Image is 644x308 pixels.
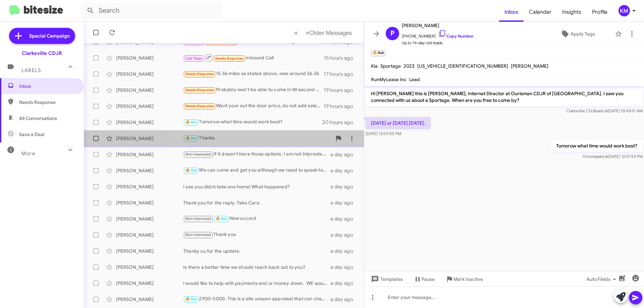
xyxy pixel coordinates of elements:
[330,264,359,270] div: a day ago
[499,2,524,22] a: Inbox
[116,296,183,303] div: [PERSON_NAME]
[183,264,330,270] div: Is there a better time we should reach back out to you?
[366,131,401,136] span: [DATE] 12:09:50 PM
[330,232,359,238] div: a day ago
[324,71,359,77] div: 17 hours ago
[330,248,359,254] div: a day ago
[116,264,183,270] div: [PERSON_NAME]
[183,183,330,190] div: I see you didnt take one home! What happened?
[330,199,359,206] div: a day ago
[185,56,203,61] span: Call Them
[19,115,57,122] span: All Conversations
[409,76,420,82] span: Lead
[185,88,214,92] span: Needs Response
[543,28,612,40] button: Apply Tags
[587,2,613,22] a: Profile
[185,297,197,301] span: 🔥 Hot
[81,3,222,19] input: Search
[440,273,488,285] button: Mark Inactive
[19,99,76,106] span: Needs Response
[366,87,643,106] p: Hi [PERSON_NAME] this is [PERSON_NAME], Internet Director at Ourisman CDJR of [GEOGRAPHIC_DATA]. ...
[566,108,643,113] span: Clarksville CDJR [DATE] 10:43:51 AM
[183,70,324,78] div: 15.5k miles as stated above, owe around 36.5k
[309,29,352,37] span: Older Messages
[330,280,359,287] div: a day ago
[183,150,330,158] div: If it doesn't have those options, I am not interested. Do you trade with other dealers from out o...
[185,120,197,124] span: 🔥 Hot
[551,140,643,152] p: Tomorow what time would work best?
[116,55,183,61] div: [PERSON_NAME]
[183,54,324,62] div: Inbound Call
[613,5,637,16] button: KM
[371,63,378,69] span: Kia
[19,83,76,89] span: Inbox
[185,152,211,157] span: Not-Interested
[557,2,587,22] a: Insights
[330,215,359,222] div: a day ago
[116,199,183,206] div: [PERSON_NAME]
[596,108,608,113] span: said at
[185,233,211,237] span: Not-Interested
[116,232,183,238] div: [PERSON_NAME]
[116,71,183,77] div: [PERSON_NAME]
[19,131,44,138] span: Save a Deal
[581,273,624,285] button: Auto Fields
[183,134,332,142] div: Thanks
[183,167,330,174] div: We can come and get you although we need to speak to you.
[371,76,407,82] span: RunMyLease Inc
[586,273,619,285] span: Auto Fields
[21,67,41,73] span: Labels
[183,248,330,254] div: Thanky ou for the update.
[290,26,356,40] nav: Page navigation example
[116,183,183,190] div: [PERSON_NAME]
[185,168,197,173] span: 🔥 Hot
[21,150,35,157] span: More
[183,86,324,94] div: Probably won't be able to come in till second or third week of September till all my kids are bac...
[185,104,214,108] span: Needs Response
[183,118,322,126] div: Tomorow what time would work best?
[116,119,183,126] div: [PERSON_NAME]
[183,102,324,110] div: Want your out the door price, do not add sales tax or title as I will take care of this, also I w...
[215,56,244,61] span: Needs Response
[185,136,197,140] span: 🔥 Hot
[324,87,359,94] div: 19 hours ago
[183,295,330,303] div: 2900-5000. This is a site unseen appraisal that can change at any time.
[183,199,330,206] div: Thank you for the reply. Take Care.
[116,103,183,110] div: [PERSON_NAME]
[571,28,595,40] span: Apply Tags
[370,273,403,285] span: Templates
[116,135,183,142] div: [PERSON_NAME]
[408,273,440,285] button: Pause
[453,273,483,285] span: Mark Inactive
[438,34,474,39] a: Copy Number
[322,119,359,126] div: 20 hours ago
[116,248,183,254] div: [PERSON_NAME]
[302,26,356,40] button: Next
[216,217,227,221] span: 🔥 Hot
[324,55,359,61] div: 15 hours ago
[366,117,431,129] p: [DATE] or [DATE] [DATE].
[183,280,330,287] div: I would like to help with payments and or money down. WE would need to have you complete a credit...
[185,72,214,76] span: Needs Response
[402,40,474,46] span: Up to 14-day-old leads
[306,28,309,37] span: »
[185,217,211,221] span: Not-Interested
[116,280,183,287] div: [PERSON_NAME]
[330,167,359,174] div: a day ago
[330,296,359,303] div: a day ago
[619,5,630,16] div: KM
[116,167,183,174] div: [PERSON_NAME]
[364,273,408,285] button: Templates
[422,273,435,285] span: Pause
[524,2,557,22] a: Calendar
[402,21,474,29] span: [PERSON_NAME]
[402,29,474,40] span: [PHONE_NUMBER]
[511,63,548,69] span: [PERSON_NAME]
[116,215,183,222] div: [PERSON_NAME]
[290,26,302,40] button: Previous
[183,231,330,239] div: Thank you
[404,63,415,69] span: 2023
